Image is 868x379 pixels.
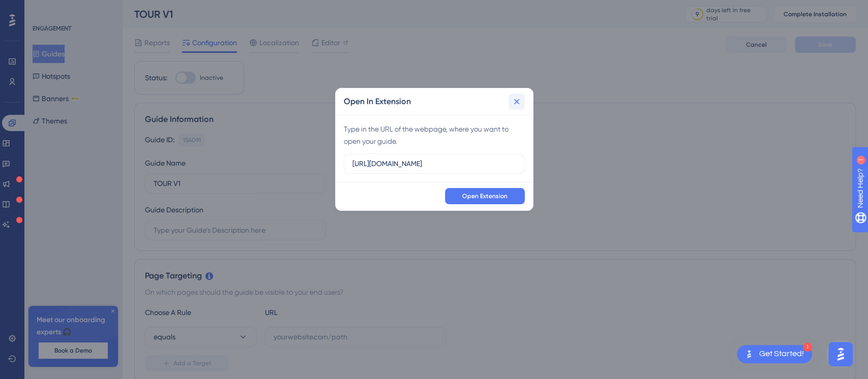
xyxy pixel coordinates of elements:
[803,342,812,352] div: 1
[737,345,812,363] div: Open Get Started! checklist, remaining modules: 1
[344,96,411,108] h2: Open In Extension
[344,123,525,147] div: Type in the URL of the webpage, where you want to open your guide.
[71,5,74,13] div: 1
[759,349,804,360] div: Get Started!
[825,339,856,369] iframe: UserGuiding AI Assistant Launcher
[352,158,516,169] input: URL
[24,3,64,15] span: Need Help?
[743,348,755,360] img: launcher-image-alternative-text
[462,192,507,200] span: Open Extension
